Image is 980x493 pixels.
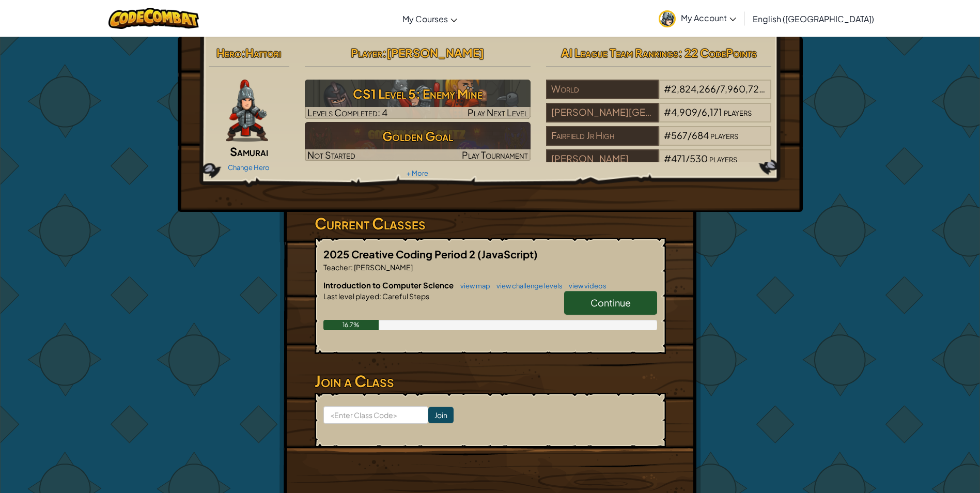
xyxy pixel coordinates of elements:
span: [PERSON_NAME] [353,263,413,272]
span: 4,909 [671,106,697,118]
span: Play Next Level [468,106,528,118]
span: Introduction to Computer Science [323,280,455,290]
a: My Courses [397,5,462,33]
span: players [709,152,737,164]
img: avatar [659,10,676,27]
a: [PERSON_NAME][GEOGRAPHIC_DATA]#4,909/6,171players [546,113,772,125]
a: World#2,824,266/7,960,728players [546,89,772,101]
span: My Courses [402,13,448,24]
span: / [688,129,692,141]
a: Golden GoalNot StartedPlay Tournament [305,122,531,161]
div: [PERSON_NAME][GEOGRAPHIC_DATA] [546,103,659,122]
span: # [664,129,671,141]
h3: Join a Class [315,369,666,393]
span: Teacher [323,263,351,272]
span: : [351,263,353,272]
a: + More [407,169,428,177]
span: players [766,83,794,95]
div: World [546,80,659,99]
input: Join [428,407,454,423]
span: 471 [671,152,686,164]
span: Hero [216,45,241,60]
span: Not Started [307,149,355,161]
h3: Current Classes [315,212,666,235]
span: / [697,106,702,118]
span: Careful Steps [381,291,429,301]
a: [PERSON_NAME]#471/530players [546,159,772,171]
span: Samurai [230,144,268,159]
span: 2025 Creative Coding Period 2 [323,248,477,260]
span: My Account [681,12,736,23]
span: 567 [671,129,688,141]
span: Player [351,45,382,60]
a: Change Hero [228,163,270,172]
div: Fairfield Jr High [546,126,659,146]
span: (JavaScript) [477,248,538,260]
a: Fairfield Jr High#567/684players [546,136,772,148]
span: Hattori [245,45,281,60]
span: Continue [590,297,631,309]
span: Play Tournament [462,149,528,161]
span: 2,824,266 [671,83,716,95]
span: players [724,106,752,118]
span: / [716,83,720,95]
span: / [686,152,690,164]
div: [PERSON_NAME] [546,149,659,169]
input: <Enter Class Code> [323,406,428,424]
a: My Account [654,2,741,35]
span: # [664,106,671,118]
a: view map [455,282,490,290]
img: Golden Goal [305,122,531,161]
div: 16.7% [323,320,379,330]
span: [PERSON_NAME] [386,45,484,60]
a: view videos [564,282,606,290]
a: Play Next Level [305,80,531,119]
h3: Golden Goal [305,125,531,148]
img: samurai.pose.png [226,80,268,142]
span: : [379,291,381,301]
img: CodeCombat logo [108,8,199,29]
span: 6,171 [702,106,722,118]
span: : 22 CodePoints [678,45,757,60]
h3: CS1 Level 5: Enemy Mine [305,82,531,105]
a: English ([GEOGRAPHIC_DATA]) [748,5,879,33]
span: 530 [690,152,708,164]
span: : [241,45,245,60]
span: # [664,83,671,95]
span: # [664,152,671,164]
span: players [710,129,738,141]
span: : [382,45,386,60]
span: AI League Team Rankings [561,45,678,60]
span: 7,960,728 [720,83,765,95]
span: English ([GEOGRAPHIC_DATA]) [753,13,874,24]
span: Levels Completed: 4 [307,106,387,118]
img: CS1 Level 5: Enemy Mine [305,80,531,119]
span: 684 [692,129,709,141]
a: view challenge levels [491,282,563,290]
span: Last level played [323,291,379,301]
